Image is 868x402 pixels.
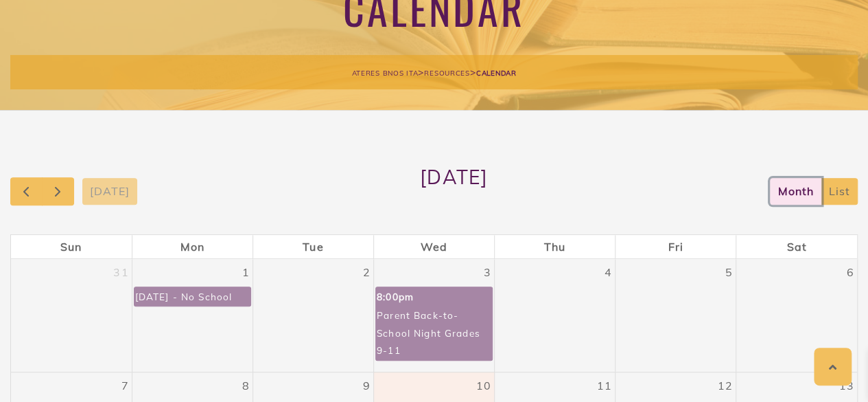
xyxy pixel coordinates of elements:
td: September 3, 2025 [373,259,494,372]
td: September 5, 2025 [615,259,736,372]
a: September 12, 2025 [715,372,736,399]
a: September 1, 2025 [239,259,253,285]
td: September 4, 2025 [495,259,615,372]
span: Resources [424,69,469,78]
a: September 2, 2025 [360,259,373,285]
div: 8:00pm [376,287,490,306]
a: Sunday [58,235,84,258]
td: September 2, 2025 [253,259,373,372]
a: September 8, 2025 [239,372,253,399]
td: September 1, 2025 [132,259,253,372]
a: September 7, 2025 [118,372,131,399]
a: Friday [666,235,686,258]
button: Previous month [10,177,43,205]
a: August 31, 2025 [110,259,131,285]
button: Next month [42,177,74,205]
a: Tuesday [300,235,326,258]
a: [DATE] - No School [134,287,251,306]
span: Calendar [476,69,517,78]
a: September 6, 2025 [844,259,857,285]
span: Ateres Bnos Ita [351,69,418,78]
div: Parent Back-to-School Night Grades 9-11 [376,306,492,359]
div: > > [10,55,858,89]
a: Wednesday [418,235,450,258]
td: September 6, 2025 [736,259,857,372]
div: [DATE] - No School [134,287,233,306]
button: [DATE] [82,178,138,205]
button: month [770,178,821,205]
a: September 10, 2025 [473,372,494,399]
a: Saturday [784,235,809,258]
a: September 11, 2025 [594,372,615,399]
a: September 5, 2025 [723,259,736,285]
a: Thursday [541,235,568,258]
button: list [821,178,858,205]
td: August 31, 2025 [11,259,132,372]
a: September 3, 2025 [481,259,494,285]
h2: [DATE] [420,165,488,217]
a: Monday [177,235,207,258]
a: Ateres Bnos Ita [351,66,418,78]
a: Resources [424,66,469,78]
a: 8:00pmParent Back-to-School Night Grades 9-11 [375,287,493,361]
a: September 4, 2025 [602,259,615,285]
a: September 9, 2025 [360,372,373,399]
